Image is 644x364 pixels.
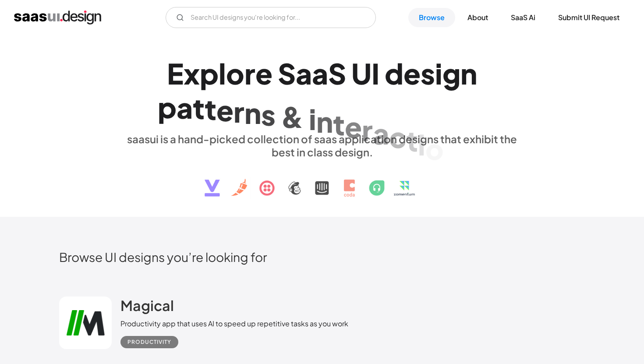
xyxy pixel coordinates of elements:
[14,11,101,25] a: home
[120,132,524,159] div: saasui is a hand-picked collection of saas application designs that exhibit the best in class des...
[166,7,376,28] input: Search UI designs you're looking for...
[127,337,171,347] div: Productivity
[345,110,362,144] div: e
[351,57,372,90] div: U
[373,117,389,150] div: a
[425,132,444,166] div: o
[281,100,304,134] div: &
[193,92,205,125] div: t
[421,57,435,90] div: s
[389,120,406,154] div: c
[403,57,421,90] div: e
[418,128,425,162] div: i
[362,113,373,147] div: r
[200,57,219,90] div: p
[219,57,226,90] div: l
[333,107,345,141] div: t
[120,318,348,329] div: Productivity app that uses AI to speed up repetitive tasks as you work
[408,8,455,27] a: Browse
[372,57,379,90] div: I
[316,105,333,138] div: n
[167,57,184,90] div: E
[234,95,244,128] div: r
[278,57,296,90] div: S
[309,102,316,136] div: i
[205,92,216,126] div: t
[166,7,376,28] form: Email Form
[457,8,499,27] a: About
[328,57,346,90] div: S
[385,57,403,90] div: d
[548,8,630,27] a: Submit UI Request
[120,297,174,314] h2: Magical
[442,57,460,90] div: g
[120,57,524,124] h1: Explore SaaS UI design patterns & interactions.
[500,8,546,27] a: SaaS Ai
[255,57,272,90] div: e
[435,57,442,90] div: i
[312,57,328,90] div: a
[244,57,255,90] div: r
[189,159,455,204] img: text, icon, saas logo
[261,98,276,132] div: s
[184,57,200,90] div: x
[59,249,585,265] h2: Browse UI designs you’re looking for
[244,96,261,130] div: n
[460,57,477,90] div: n
[158,90,177,124] div: p
[216,93,234,127] div: e
[296,57,312,90] div: a
[226,57,244,90] div: o
[406,124,418,158] div: t
[120,297,174,318] a: Magical
[177,91,193,124] div: a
